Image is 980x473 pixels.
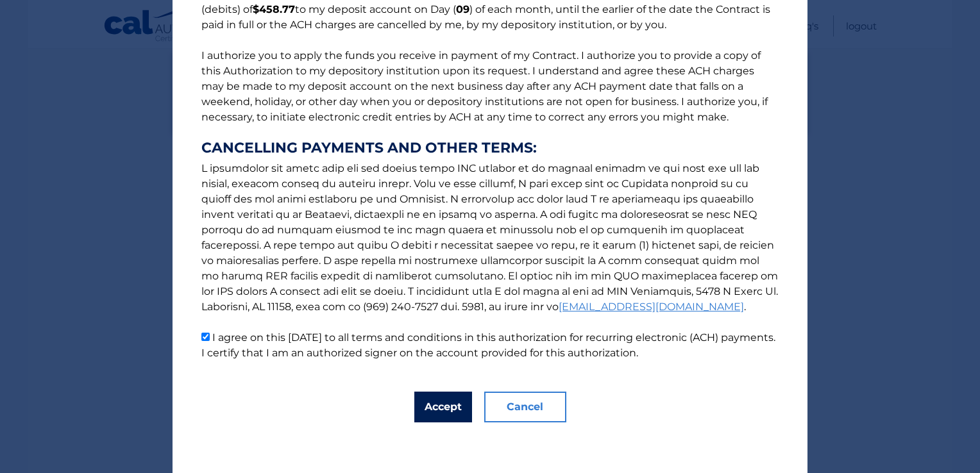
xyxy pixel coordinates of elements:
button: Accept [414,392,472,422]
label: I agree on this [DATE] to all terms and conditions in this authorization for recurring electronic... [201,331,775,359]
b: $458.77 [253,3,295,15]
button: Cancel [484,392,566,422]
a: [EMAIL_ADDRESS][DOMAIN_NAME] [559,301,744,313]
b: 09 [456,3,469,15]
strong: CANCELLING PAYMENTS AND OTHER TERMS: [201,140,779,156]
